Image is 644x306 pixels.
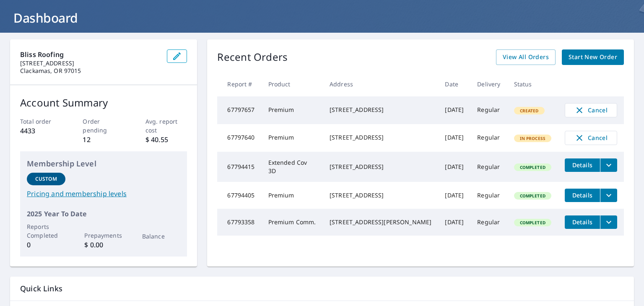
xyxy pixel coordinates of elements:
[330,218,431,226] div: [STREET_ADDRESS][PERSON_NAME]
[438,152,470,182] td: [DATE]
[470,182,507,209] td: Regular
[470,124,507,152] td: Regular
[569,52,617,62] span: Start New Order
[20,95,187,110] p: Account Summary
[20,60,160,67] p: [STREET_ADDRESS]
[323,72,438,96] th: Address
[20,49,160,60] p: Bliss Roofing
[27,240,65,250] p: 0
[217,152,261,182] td: 67794415
[330,191,431,200] div: [STREET_ADDRESS]
[438,96,470,124] td: [DATE]
[600,215,617,229] button: filesDropdownBtn-67793358
[84,240,123,250] p: $ 0.00
[83,135,125,145] p: 12
[84,231,123,240] p: Prepayments
[145,135,187,145] p: $ 40.55
[565,103,617,117] button: Cancel
[20,117,62,126] p: Total order
[565,131,617,145] button: Cancel
[438,124,470,152] td: [DATE]
[262,209,323,236] td: Premium Comm.
[438,209,470,236] td: [DATE]
[262,72,323,96] th: Product
[145,117,187,135] p: Avg. report cost
[562,49,624,65] a: Start New Order
[330,163,431,171] div: [STREET_ADDRESS]
[515,220,551,226] span: Completed
[262,182,323,209] td: Premium
[217,96,261,124] td: 67797657
[570,161,595,169] span: Details
[565,158,600,172] button: detailsBtn-67794415
[217,209,261,236] td: 67793358
[503,52,549,62] span: View All Orders
[470,209,507,236] td: Regular
[565,189,600,202] button: detailsBtn-67794405
[470,96,507,124] td: Regular
[515,164,551,170] span: Completed
[438,72,470,96] th: Date
[217,124,261,152] td: 67797640
[20,67,160,75] p: Clackamas, OR 97015
[470,152,507,182] td: Regular
[330,106,431,114] div: [STREET_ADDRESS]
[574,105,608,115] span: Cancel
[570,191,595,199] span: Details
[438,182,470,209] td: [DATE]
[20,283,624,294] p: Quick Links
[142,232,181,241] p: Balance
[515,193,551,199] span: Completed
[262,124,323,152] td: Premium
[515,108,544,114] span: Created
[262,152,323,182] td: Extended Cov 3D
[570,218,595,226] span: Details
[217,182,261,209] td: 67794405
[217,49,288,65] p: Recent Orders
[27,209,180,219] p: 2025 Year To Date
[35,175,57,183] p: Custom
[515,135,551,141] span: In Process
[600,158,617,172] button: filesDropdownBtn-67794415
[565,215,600,229] button: detailsBtn-67793358
[262,96,323,124] td: Premium
[27,222,65,240] p: Reports Completed
[470,72,507,96] th: Delivery
[574,133,608,143] span: Cancel
[600,189,617,202] button: filesDropdownBtn-67794405
[27,189,180,199] a: Pricing and membership levels
[217,72,261,96] th: Report #
[507,72,558,96] th: Status
[10,9,634,26] h1: Dashboard
[83,117,125,135] p: Order pending
[496,49,556,65] a: View All Orders
[20,126,62,136] p: 4433
[27,158,180,169] p: Membership Level
[330,133,431,142] div: [STREET_ADDRESS]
